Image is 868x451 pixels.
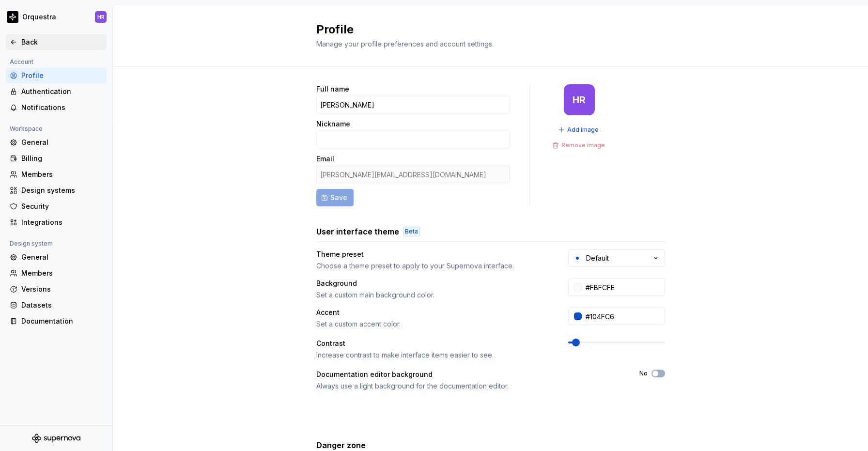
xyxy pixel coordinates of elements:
div: Workspace [6,123,46,135]
span: Add image [567,126,599,134]
div: Datasets [21,300,103,310]
button: OrquestraHR [2,6,110,28]
a: Profile [6,68,107,83]
a: Security [6,199,107,214]
div: Always use a light background for the documentation editor. [316,381,622,391]
label: Nickname [316,119,350,129]
a: Authentication [6,84,107,99]
div: Authentication [21,87,103,96]
img: 2d16a307-6340-4442-b48d-ad77c5bc40e7.png [7,11,18,23]
svg: Supernova Logo [32,434,80,443]
h3: Danger zone [316,439,366,451]
div: Theme preset [316,249,551,259]
div: Members [21,268,103,278]
a: Billing [6,151,107,166]
div: Set a custom accent color. [316,319,551,329]
a: Integrations [6,215,107,230]
div: Versions [21,284,103,294]
label: Email [316,154,334,164]
div: General [21,252,103,262]
div: Default [586,253,609,263]
div: Contrast [316,339,551,348]
div: HR [97,13,105,21]
div: Orquestra [22,12,56,22]
h3: User interface theme [316,226,399,237]
div: Security [21,202,103,211]
div: Set a custom main background color. [316,290,551,300]
a: Datasets [6,297,107,313]
a: Documentation [6,313,107,329]
div: Background [316,279,551,288]
div: Design system [6,238,57,249]
input: #104FC6 [582,308,665,325]
div: Increase contrast to make interface items easier to see. [316,350,551,360]
div: Profile [21,71,103,80]
div: Members [21,170,103,179]
a: General [6,135,107,150]
div: Back [21,37,103,47]
h2: Profile [316,22,653,37]
div: Design systems [21,186,103,195]
div: General [21,138,103,147]
div: Beta [403,227,420,236]
div: Billing [21,154,103,163]
a: Versions [6,281,107,297]
div: Accent [316,308,551,317]
a: General [6,249,107,265]
div: Integrations [21,218,103,227]
div: Account [6,56,37,68]
a: Members [6,167,107,182]
a: Design systems [6,183,107,198]
input: #FFFFFF [582,279,665,296]
button: Add image [555,123,603,137]
div: Notifications [21,103,103,112]
a: Back [6,34,107,50]
button: Default [568,249,665,267]
div: Choose a theme preset to apply to your Supernova interface. [316,261,551,271]
div: HR [573,96,586,104]
div: Documentation editor background [316,370,622,379]
a: Notifications [6,100,107,115]
label: No [639,370,648,377]
label: Full name [316,84,349,94]
span: Manage your profile preferences and account settings. [316,40,494,48]
div: Documentation [21,316,103,326]
a: Members [6,265,107,281]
